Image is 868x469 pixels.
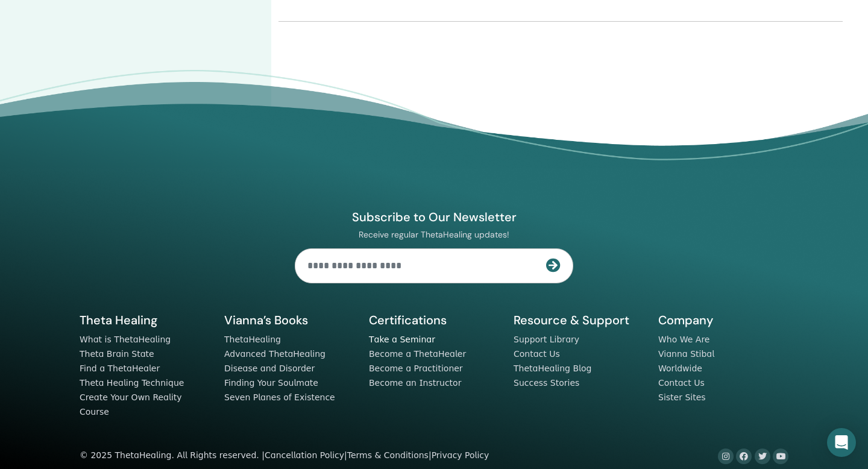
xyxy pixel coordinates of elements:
a: Create Your Own Reality Course [80,392,182,417]
a: ThetaHealing Blog [514,364,591,373]
a: Sister Sites [658,392,706,402]
div: © 2025 ThetaHealing. All Rights reserved. | | | [80,449,489,463]
a: Finding Your Soulmate [224,378,318,388]
a: Who We Are [658,335,709,344]
p: Receive regular ThetaHealing updates! [295,229,573,240]
h5: Vianna’s Books [224,312,354,328]
a: Become a Practitioner [369,364,463,373]
a: Seven Planes of Existence [224,392,335,402]
a: Contact Us [658,378,705,388]
a: Worldwide [658,364,702,373]
a: Become a ThetaHealer [369,349,466,359]
h4: Subscribe to Our Newsletter [295,209,573,225]
a: Cancellation Policy [265,450,344,460]
a: Support Library [514,335,579,344]
a: Advanced ThetaHealing [224,349,325,359]
a: Take a Seminar [369,335,435,344]
h5: Theta Healing [80,312,210,328]
div: Open Intercom Messenger [827,428,856,457]
a: Contact Us [514,349,560,359]
a: Disease and Disorder [224,364,315,373]
h5: Company [658,312,788,328]
a: Privacy Policy [432,450,489,460]
a: Become an Instructor [369,378,461,388]
a: Find a ThetaHealer [80,364,160,373]
a: Theta Healing Technique [80,378,184,388]
a: Theta Brain State [80,349,154,359]
a: What is ThetaHealing [80,335,171,344]
h5: Resource & Support [514,312,644,328]
a: Terms & Conditions [347,450,429,460]
h5: Certifications [369,312,499,328]
a: ThetaHealing [224,335,281,344]
a: Vianna Stibal [658,349,714,359]
a: Success Stories [514,378,579,388]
